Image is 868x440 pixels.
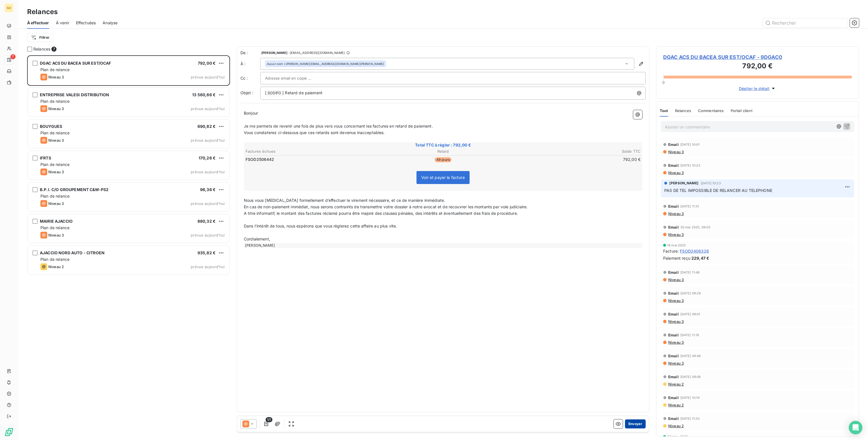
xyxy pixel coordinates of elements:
[680,396,700,399] span: [DATE] 10:14
[10,54,16,59] span: 7
[199,156,216,160] span: 170,26 €
[663,255,690,261] span: Paiement reçu
[737,85,778,92] button: Déplier le détail
[40,67,70,72] span: Plan de relance
[698,108,724,113] span: Commentaires
[680,292,701,295] span: [DATE] 09:29
[244,198,445,203] span: Nous vous [MEDICAL_DATA] formellement d’effectuer le virement nécessaire, et ce de manière immédi...
[701,181,721,185] span: [DATE] 10:23
[48,106,64,111] span: Niveau 3
[48,233,64,237] span: Niveau 3
[680,333,699,337] span: [DATE] 11:18
[27,7,58,17] h3: Relances
[40,250,105,255] span: AJACCIO NORD AUTO - CITROEN
[668,232,684,237] span: Niveau 3
[240,90,253,95] span: Objet :
[48,138,64,143] span: Niveau 3
[198,219,216,224] span: 880,32 €
[27,33,53,42] button: Filtrer
[625,419,646,428] button: Envoyer
[240,75,260,81] label: Cc :
[667,244,686,247] span: 19 mai 2025
[849,421,862,434] div: Open Intercom Messenger
[668,424,684,428] span: Niveau 2
[40,187,108,192] span: B.P.I. C/O GROUPEMENT C&W-PS2
[27,55,230,440] div: grid
[668,225,679,229] span: Email
[191,106,225,111] span: prévue aujourd’hui
[282,90,322,95] span: ] Retard de paiement
[668,142,679,147] span: Email
[191,233,225,237] span: prévue aujourd’hui
[691,255,709,261] span: 229,47 €
[668,333,679,337] span: Email
[663,61,852,72] h3: 792,00 €
[509,148,641,154] th: Solde TTC
[680,226,711,229] span: 20 mai 2025, 09:03
[668,170,684,175] span: Niveau 3
[244,204,528,209] span: En cas de non-paiement immédiat, nous serons contraints de transmettre votre dossier à notre avoc...
[680,164,700,167] span: [DATE] 10:23
[680,248,709,254] span: FSOD2408326
[435,157,452,162] span: 49 jours
[40,156,51,160] span: IFRTS
[668,361,684,365] span: Niveau 3
[680,271,700,274] span: [DATE] 11:48
[48,264,64,269] span: Niveau 2
[198,250,216,255] span: 935,82 €
[244,124,433,128] span: Je me permets de revenir une fois de plus vers vous concernant les factures en retard de paiement.
[668,375,679,379] span: Email
[669,181,698,186] span: [PERSON_NAME]
[192,92,216,97] span: 13 560,66 €
[668,163,679,168] span: Email
[680,354,701,358] span: [DATE] 09:48
[240,50,260,56] span: De :
[191,201,225,206] span: prévue aujourd’hui
[663,248,679,254] span: Facture :
[668,277,684,282] span: Niveau 3
[668,204,679,209] span: Email
[668,150,684,154] span: Niveau 3
[27,20,49,26] span: À effectuer
[668,291,679,295] span: Email
[664,188,772,193] span: PAS DE TEL IMPOSSIBLE DE RELANCER AU TELEPHONE
[668,211,684,216] span: Niveau 3
[40,99,70,104] span: Plan de relance
[191,75,225,79] span: prévue aujourd’hui
[660,108,668,113] span: Tout
[265,90,266,95] span: [
[763,18,848,27] input: Rechercher
[261,51,287,54] span: [PERSON_NAME]
[244,224,397,228] span: Dans l’intérêt de tous, nous espérons que vous règlerez cette affaire au plus vite.
[377,148,509,154] th: Retard
[680,205,699,208] span: [DATE] 11:31
[667,435,688,438] span: 27 janv. 2025
[680,143,700,146] span: [DATE] 10:01
[48,201,64,206] span: Niveau 3
[668,382,684,386] span: Niveau 2
[40,124,62,129] span: BOUYGUES
[509,156,641,163] td: 792,00 €
[662,80,665,85] span: 0
[668,298,684,303] span: Niveau 3
[668,403,684,407] span: Niveau 2
[668,319,684,324] span: Niveau 3
[5,3,14,12] div: SO
[244,211,518,216] span: A titre informatif, le montant des factures réclamé pourra être majoré des clauses pénales, des i...
[198,61,216,65] span: 792,00 €
[244,237,270,241] span: Cordialement,
[103,20,118,26] span: Analyse
[668,312,679,316] span: Email
[40,257,70,262] span: Plan de relance
[266,417,272,422] span: 1/1
[680,417,700,420] span: [DATE] 11:33
[680,312,700,316] span: [DATE] 09:01
[265,74,326,82] input: Adresse email en copie ...
[731,108,752,113] span: Portail client
[40,92,109,97] span: ENTREPRISE VALESI DISTRIBUTION
[245,142,641,148] span: Total TTC à régler : 792,00 €
[40,225,70,230] span: Plan de relance
[240,61,260,67] label: À :
[668,416,679,421] span: Email
[48,170,64,174] span: Niveau 3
